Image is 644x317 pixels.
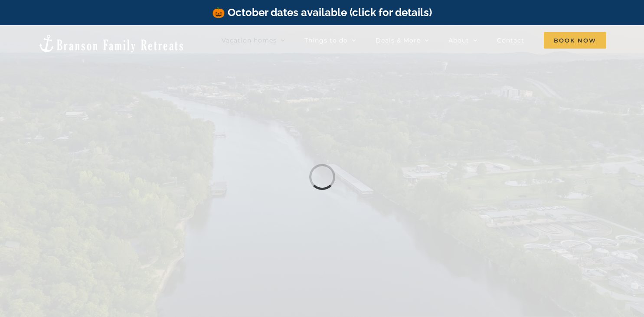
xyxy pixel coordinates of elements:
[497,37,524,43] span: Contact
[304,37,348,43] span: Things to do
[448,37,469,43] span: About
[212,6,432,19] a: 🎃 October dates available (click for details)
[376,37,421,43] span: Deals & More
[222,32,606,49] nav: Main Menu
[544,32,606,49] a: Book Now
[376,32,429,49] a: Deals & More
[38,34,185,53] img: Branson Family Retreats Logo
[222,37,277,43] span: Vacation homes
[544,32,606,49] span: Book Now
[448,32,477,49] a: About
[497,32,524,49] a: Contact
[304,32,356,49] a: Things to do
[222,32,285,49] a: Vacation homes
